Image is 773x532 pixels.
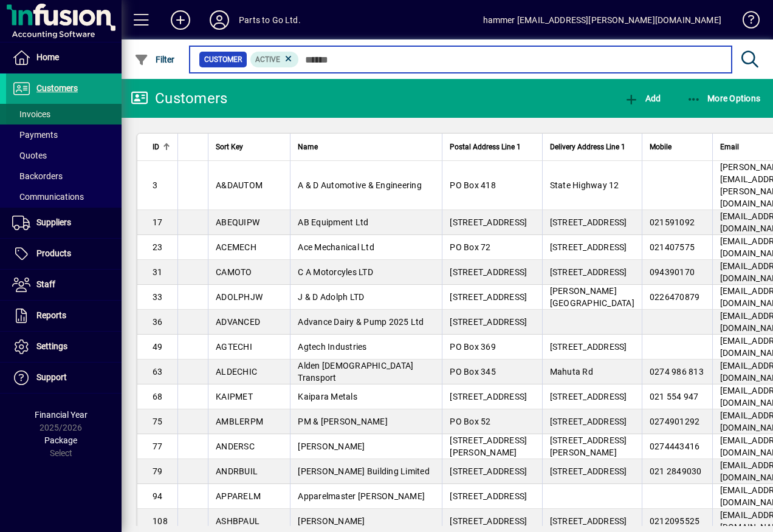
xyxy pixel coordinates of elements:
span: 0212095525 [650,516,700,526]
span: 17 [153,217,163,227]
span: Staff [36,279,55,289]
span: CAMOTO [216,267,252,277]
span: 75 [153,417,163,426]
span: Apparelmaster [PERSON_NAME] [298,491,425,501]
span: Mahuta Rd [550,367,593,377]
span: Active [255,55,280,64]
div: hammer [EMAIL_ADDRESS][PERSON_NAME][DOMAIN_NAME] [483,10,721,30]
span: Agtech Industries [298,342,366,352]
span: Advance Dairy & Pump 2025 Ltd [298,317,424,327]
span: Delivery Address Line 1 [550,140,625,154]
span: 77 [153,442,163,451]
span: Backorders [12,171,63,181]
span: ANDRBUIL [216,466,258,476]
span: ANDERSC [216,442,255,451]
a: Payments [6,124,122,145]
a: Invoices [6,104,122,124]
span: 23 [153,242,163,252]
mat-chip: Activation Status: Active [250,52,299,67]
span: KAIPMET [216,392,253,401]
span: [STREET_ADDRESS] [450,516,527,526]
span: C A Motorcyles LTD [298,267,373,277]
span: [STREET_ADDRESS] [450,217,527,227]
span: Package [44,435,77,445]
span: A&DAUTOM [216,180,263,190]
span: [STREET_ADDRESS][PERSON_NAME] [550,435,627,457]
a: Communications [6,186,122,207]
div: Customers [131,89,227,108]
span: J & D Adolph LTD [298,292,364,302]
span: PO Box 369 [450,342,496,352]
span: [STREET_ADDRESS] [550,417,627,426]
span: 3 [153,180,157,190]
span: ALDECHIC [216,367,257,377]
span: [STREET_ADDRESS] [450,491,527,501]
span: 0226470879 [650,292,700,302]
a: Knowledge Base [733,2,758,42]
span: Settings [36,341,67,351]
span: [STREET_ADDRESS] [550,516,627,526]
span: Suppliers [36,217,71,227]
button: Add [621,87,664,109]
span: 0274 986 813 [650,367,704,377]
span: Customers [36,83,78,93]
span: 79 [153,466,163,476]
a: Products [6,239,122,269]
span: Products [36,248,71,258]
div: Name [298,140,435,154]
span: [PERSON_NAME] Building Limited [298,466,430,476]
span: ADOLPHJW [216,292,263,302]
span: APPARELM [216,491,261,501]
span: [PERSON_NAME] [298,516,365,526]
span: [STREET_ADDRESS] [550,267,627,277]
span: Communications [12,192,84,202]
span: ASHBPAUL [216,516,259,526]
div: Mobile [650,140,705,154]
span: Support [36,372,67,382]
span: AB Equipment Ltd [298,217,368,227]
span: [STREET_ADDRESS] [450,292,527,302]
a: Backorders [6,166,122,186]
span: [STREET_ADDRESS] [450,267,527,277]
span: AGTECHI [216,342,252,352]
span: 021 554 947 [650,392,699,401]
span: [STREET_ADDRESS] [450,466,527,476]
span: 021 2849030 [650,466,702,476]
span: [STREET_ADDRESS] [550,342,627,352]
span: 36 [153,317,163,327]
span: A & D Automotive & Engineering [298,180,422,190]
span: ABEQUIPW [216,217,259,227]
span: Payments [12,130,58,140]
span: PO Box 418 [450,180,496,190]
span: Email [720,140,739,154]
a: Reports [6,301,122,331]
span: [PERSON_NAME] [298,442,365,451]
span: Reports [36,310,66,320]
a: Staff [6,270,122,300]
span: 021407575 [650,242,695,252]
span: [STREET_ADDRESS] [450,392,527,401]
span: PM & [PERSON_NAME] [298,417,388,426]
span: Financial Year [35,410,88,420]
span: AMBLERPM [216,417,263,426]
span: [STREET_ADDRESS][PERSON_NAME] [450,435,527,457]
span: Postal Address Line 1 [450,140,521,154]
span: 0274901292 [650,417,700,426]
span: 021591092 [650,217,695,227]
span: [STREET_ADDRESS] [550,392,627,401]
span: Kaipara Metals [298,392,357,401]
span: Customer [204,53,242,66]
span: [PERSON_NAME][GEOGRAPHIC_DATA] [550,286,634,308]
a: Home [6,43,122,73]
span: [STREET_ADDRESS] [550,242,627,252]
div: Parts to Go Ltd. [239,10,301,30]
span: [STREET_ADDRESS] [550,466,627,476]
a: Settings [6,332,122,362]
span: Add [624,94,661,103]
button: More Options [684,87,764,109]
a: Suppliers [6,208,122,238]
button: Filter [131,49,178,70]
span: ADVANCED [216,317,260,327]
span: PO Box 72 [450,242,490,252]
span: Alden [DEMOGRAPHIC_DATA] Transport [298,361,413,383]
